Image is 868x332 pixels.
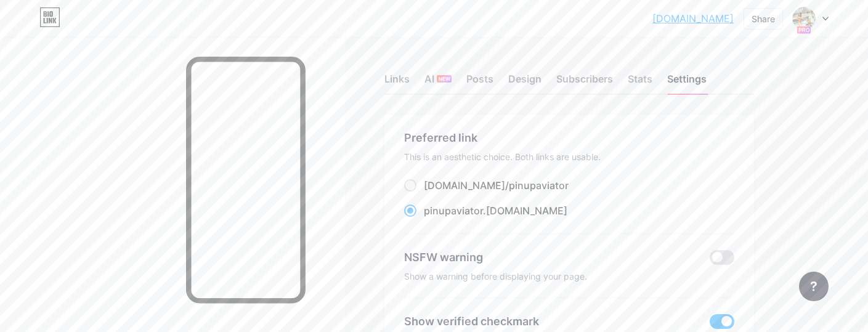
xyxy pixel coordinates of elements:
div: Stats [628,71,652,94]
div: Share [752,12,775,25]
span: pinupaviator [424,204,483,217]
div: This is an aesthetic choice. Both links are usable. [404,151,734,163]
div: Show a warning before displaying your page. [404,270,734,283]
div: Subscribers [556,71,613,94]
div: Posts [466,71,493,94]
img: pinupaviator [792,7,816,30]
div: Links [384,71,410,94]
div: Settings [667,71,707,94]
div: AI [424,71,452,94]
a: [DOMAIN_NAME] [652,11,734,26]
div: Preferred link [404,129,734,146]
div: [DOMAIN_NAME]/ [424,178,569,193]
div: NSFW warning [404,249,692,265]
div: Design [508,71,541,94]
div: Show verified checkmark [404,313,539,330]
span: pinupaviator [509,179,569,192]
div: .[DOMAIN_NAME] [424,203,567,218]
span: NEW [439,75,450,83]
